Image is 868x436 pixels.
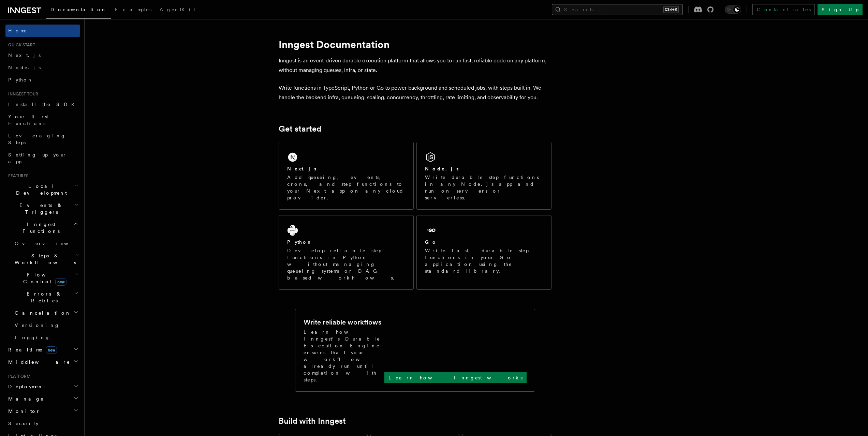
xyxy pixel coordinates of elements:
span: Events & Triggers [5,202,74,215]
button: Flow Controlnew [12,269,80,288]
span: Leveraging Steps [8,133,66,145]
a: Build with Inngest [279,416,346,426]
h2: Write reliable workflows [304,317,381,327]
a: Python [5,74,80,86]
span: Install the SDK [8,102,79,107]
a: AgentKit [156,2,200,18]
h1: Inngest Documentation [279,38,551,50]
button: Search...Ctrl+K [552,4,683,15]
span: Manage [5,395,44,402]
a: Install the SDK [5,98,80,110]
span: Setting up your app [8,152,67,164]
button: Cancellation [12,307,80,319]
button: Events & Triggers [5,199,80,218]
span: Deployment [5,383,45,390]
button: Inngest Functions [5,218,80,237]
a: Setting up your app [5,149,80,168]
a: Leveraging Steps [5,130,80,149]
span: Security [8,421,39,426]
a: Contact sales [752,4,815,15]
span: AgentKit [160,7,196,12]
span: new [55,278,67,286]
span: Middleware [5,359,70,365]
span: Logging [15,335,50,340]
a: Home [5,25,80,37]
p: Write functions in TypeScript, Python or Go to power background and scheduled jobs, with steps bu... [279,83,551,102]
a: Documentation [46,2,111,19]
button: Middleware [5,356,80,368]
span: Inngest Functions [5,221,74,235]
span: Examples [115,7,151,12]
a: Logging [12,331,80,344]
span: Local Development [5,183,74,196]
span: Next.js [8,52,41,58]
p: Develop reliable step functions in Python without managing queueing systems or DAG based workflows. [287,247,405,281]
span: Python [8,77,33,82]
span: Flow Control [12,271,75,285]
span: Realtime [5,346,57,353]
p: Learn how Inngest's Durable Execution Engine ensures that your workflow already run until complet... [304,329,384,383]
h2: Next.js [287,165,317,172]
p: Learn how Inngest works [388,374,523,381]
span: Documentation [50,7,107,12]
h2: Node.js [425,165,459,172]
a: Security [5,417,80,430]
a: Get started [279,124,321,134]
span: Steps & Workflows [12,252,76,266]
span: Versioning [15,322,60,328]
a: Sign Up [818,4,863,15]
span: Quick start [5,42,35,48]
h2: Python [287,239,312,245]
span: Platform [5,374,31,379]
button: Steps & Workflows [12,250,80,269]
a: Versioning [12,319,80,331]
div: Inngest Functions [5,237,80,344]
kbd: Ctrl+K [663,6,679,13]
a: GoWrite fast, durable step functions in your Go application using the standard library. [416,215,551,290]
p: Inngest is an event-driven durable execution platform that allows you to run fast, reliable code ... [279,56,551,75]
button: Realtimenew [5,344,80,356]
a: Node.js [5,61,80,74]
a: Your first Functions [5,110,80,130]
a: Node.jsWrite durable step functions in any Node.js app and run on servers or serverless. [416,142,551,210]
p: Add queueing, events, crons, and step functions to your Next app on any cloud provider. [287,174,405,201]
button: Manage [5,393,80,405]
button: Deployment [5,380,80,393]
span: Errors & Retries [12,290,74,304]
span: Your first Functions [8,114,49,126]
p: Write durable step functions in any Node.js app and run on servers or serverless. [425,174,543,201]
button: Monitor [5,405,80,417]
a: PythonDevelop reliable step functions in Python without managing queueing systems or DAG based wo... [279,215,414,290]
span: new [46,346,57,354]
a: Examples [111,2,156,18]
button: Toggle dark mode [725,5,741,14]
span: Home [8,27,27,34]
span: Node.js [8,65,41,70]
a: Next.js [5,49,80,61]
button: Local Development [5,180,80,199]
span: Monitor [5,408,40,415]
span: Overview [15,241,85,246]
h2: Go [425,239,437,245]
a: Next.jsAdd queueing, events, crons, and step functions to your Next app on any cloud provider. [279,142,414,210]
span: Inngest tour [5,91,38,97]
span: Features [5,173,28,179]
button: Errors & Retries [12,288,80,307]
a: Learn how Inngest works [384,372,527,383]
a: Overview [12,237,80,250]
span: Cancellation [12,310,71,316]
p: Write fast, durable step functions in your Go application using the standard library. [425,247,543,274]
